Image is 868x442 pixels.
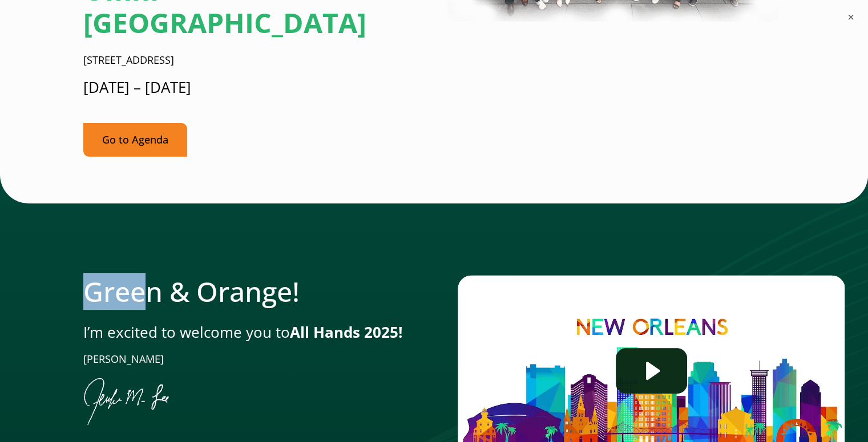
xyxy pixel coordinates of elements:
[290,322,402,342] strong: All Hands 2025!
[83,77,425,98] p: [DATE] – [DATE]
[83,53,425,68] p: [STREET_ADDRESS]
[83,322,411,343] p: I’m excited to welcome you to
[83,275,411,308] h2: Green & Orange!
[845,11,857,23] button: ×
[83,352,411,367] p: [PERSON_NAME]
[83,123,187,157] a: Go to Agenda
